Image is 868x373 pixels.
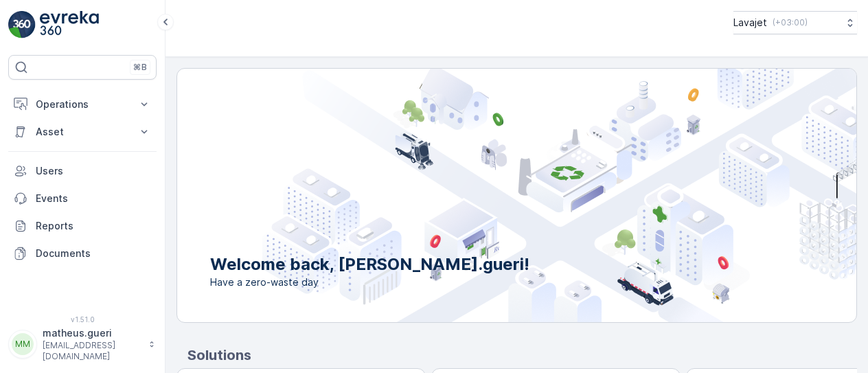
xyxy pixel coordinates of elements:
[8,212,157,240] a: Reports
[210,253,529,275] p: Welcome back, [PERSON_NAME].gueri!
[36,125,129,139] p: Asset
[36,98,129,111] p: Operations
[36,164,151,178] p: Users
[773,17,808,28] p: ( +03:00 )
[36,192,151,205] p: Events
[43,326,141,340] p: matheus.gueri
[40,11,99,38] img: logo_light-DOdMpM7g.png
[43,340,141,362] p: [EMAIL_ADDRESS][DOMAIN_NAME]
[36,219,151,233] p: Reports
[187,345,857,365] p: Solutions
[733,11,857,34] button: Lavajet(+03:00)
[733,16,767,30] p: Lavajet
[210,275,529,289] span: Have a zero-waste day
[36,247,151,260] p: Documents
[133,62,147,73] p: ⌘B
[8,240,157,267] a: Documents
[8,118,157,146] button: Asset
[8,11,36,38] img: logo
[12,333,34,355] div: MM
[8,315,157,324] span: v 1.51.0
[8,157,157,185] a: Users
[8,185,157,212] a: Events
[8,91,157,118] button: Operations
[8,326,157,362] button: MMmatheus.gueri[EMAIL_ADDRESS][DOMAIN_NAME]
[262,69,856,322] img: city illustration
